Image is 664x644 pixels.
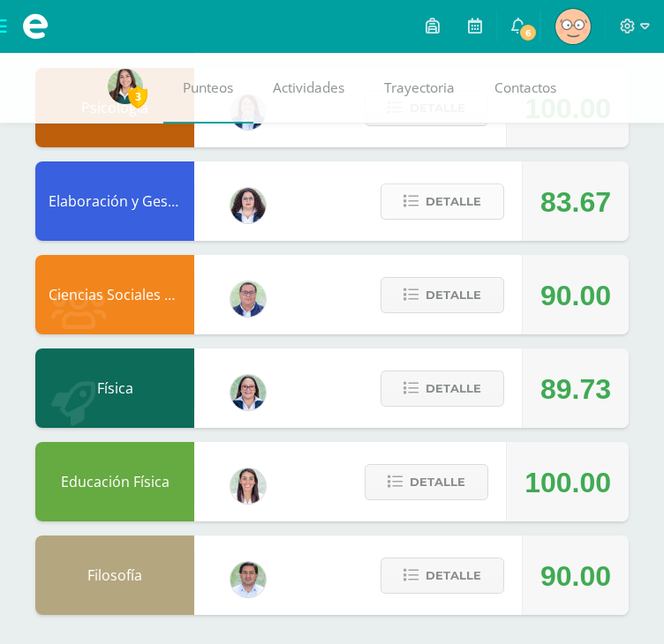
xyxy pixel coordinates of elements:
[163,53,253,124] a: Punteos
[494,79,556,97] span: Contactos
[35,442,194,521] div: Educación Física
[540,256,611,335] div: 90.00
[540,162,611,242] div: 83.67
[426,185,481,218] span: Detalle
[230,468,266,504] img: 68dbb99899dc55733cac1a14d9d2f825.png
[365,53,475,124] a: Trayectoria
[35,255,194,334] div: Ciencias Sociales y Formación Ciudadana 4
[540,536,611,616] div: 90.00
[128,86,147,108] span: 3
[230,281,266,317] img: c1c1b07ef08c5b34f56a5eb7b3c08b85.png
[555,9,591,44] img: df3cb98666e6427fce47a61e37c3f2bf.png
[381,371,504,407] button: Detalle
[273,79,344,97] span: Actividades
[410,466,465,498] span: Detalle
[230,562,266,597] img: f767cae2d037801592f2ba1a5db71a2a.png
[35,535,194,615] div: Filosofía
[35,161,194,241] div: Elaboración y Gestión de Proyectos
[35,348,194,428] div: Física
[426,372,481,405] span: Detalle
[384,79,455,97] span: Trayectoria
[230,375,266,410] img: 571966f00f586896050bf2f129d9ef0a.png
[381,183,504,220] button: Detalle
[365,464,488,500] button: Detalle
[518,23,538,42] span: 6
[230,188,266,223] img: ba02aa29de7e60e5f6614f4096ff8928.png
[540,349,611,429] div: 89.73
[108,69,143,104] img: ea6d7a569315e04fcb51966ee626d591.png
[475,53,577,124] a: Contactos
[426,559,481,592] span: Detalle
[381,558,504,594] button: Detalle
[183,79,233,97] span: Punteos
[381,277,504,313] button: Detalle
[524,443,611,522] div: 100.00
[253,53,365,124] a: Actividades
[426,279,481,311] span: Detalle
